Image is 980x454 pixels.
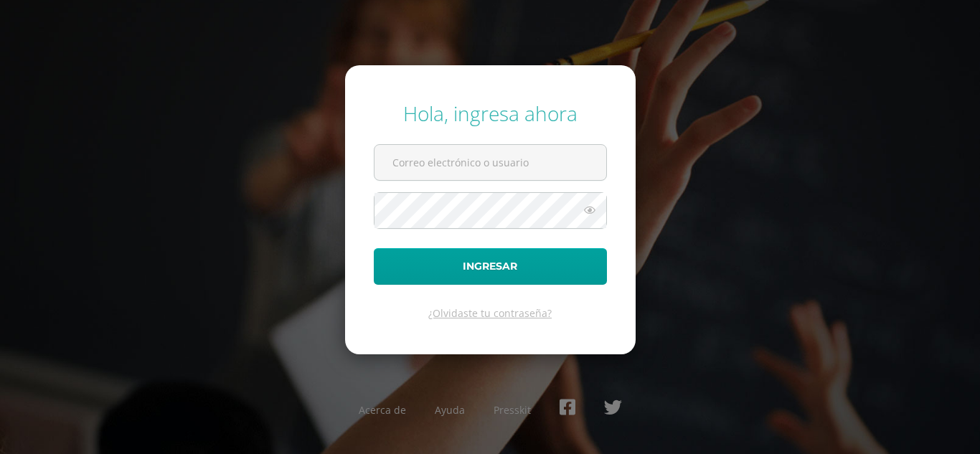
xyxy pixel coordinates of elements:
[435,403,465,417] a: Ayuda
[374,100,607,127] div: Hola, ingresa ahora
[374,248,607,285] button: Ingresar
[359,403,406,417] a: Acerca de
[494,403,531,417] a: Presskit
[374,145,606,180] input: Correo electrónico o usuario
[428,306,552,320] a: ¿Olvidaste tu contraseña?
